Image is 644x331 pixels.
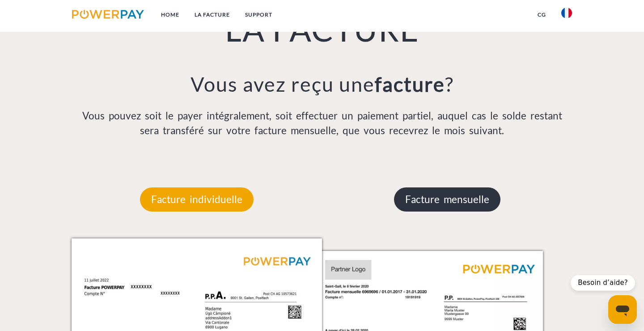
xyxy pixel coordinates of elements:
[153,7,187,23] a: Home
[237,7,280,23] a: Support
[72,10,144,19] img: logo-powerpay.svg
[561,8,572,18] img: fr
[72,108,572,139] p: Vous pouvez soit le payer intégralement, soit effectuer un paiement partiel, auquel cas le solde ...
[571,275,635,291] div: Besoin d’aide?
[72,72,572,97] h3: Vous avez reçu une ?
[530,7,554,23] a: CG
[608,295,637,324] iframe: Bouton de lancement de la fenêtre de messagerie, conversation en cours
[375,72,445,96] b: facture
[140,187,254,212] p: Facture individuelle
[394,187,500,212] p: Facture mensuelle
[187,7,237,23] a: LA FACTURE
